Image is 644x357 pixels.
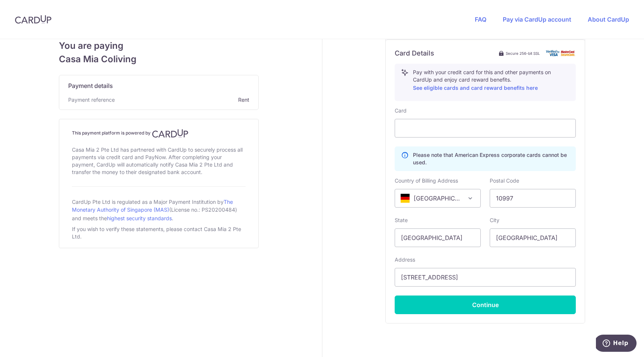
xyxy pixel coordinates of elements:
[490,177,519,184] label: Postal Code
[401,124,569,133] iframe: Secure card payment input frame
[395,189,481,208] span: Germany
[59,53,259,66] span: Casa Mia Coliving
[490,217,499,224] label: City
[68,81,113,90] span: Payment details
[395,256,415,263] label: Address
[72,129,246,138] h4: This payment platform is powered by
[596,335,637,353] iframe: Opens a widget where you can find more information
[506,50,540,56] span: Secure 256-bit SSL
[15,15,51,24] img: CardUp
[72,196,246,224] div: CardUp Pte Ltd is regulated as a Major Payment Institution by (License no.: PS20200484) and meets...
[395,296,576,314] button: Continue
[395,189,480,207] span: Germany
[546,50,576,56] img: card secure
[395,217,408,224] label: State
[395,177,458,184] label: Country of Billing Address
[395,107,407,114] label: Card
[72,145,246,177] div: Casa Mia 2 Pte Ltd has partnered with CardUp to securely process all payments via credit card and...
[395,49,434,58] h6: Card Details
[475,16,486,23] a: FAQ
[68,96,115,104] span: Payment reference
[413,151,569,166] p: Please note that American Express corporate cards cannot be used.
[503,16,571,23] a: Pay via CardUp account
[72,224,246,242] div: If you wish to verify these statements, please contact Casa Mia 2 Pte Ltd.
[490,189,576,208] input: Example 123456
[413,69,569,92] p: Pay with your credit card for this and other payments on CardUp and enjoy card reward benefits.
[118,96,249,104] span: Rent
[59,39,259,53] span: You are paying
[588,16,629,23] a: About CardUp
[413,85,538,91] a: See eligible cards and card reward benefits here
[107,215,172,221] a: highest security standards
[152,129,189,138] img: CardUp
